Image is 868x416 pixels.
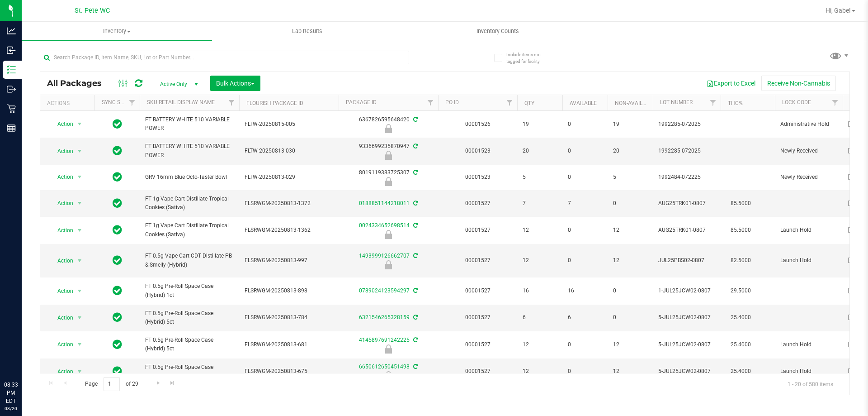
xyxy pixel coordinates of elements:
span: select [74,311,85,324]
span: 0 [613,199,647,208]
span: select [74,285,85,297]
span: In Sync [113,171,122,183]
span: Sync from Compliance System [412,116,418,123]
span: 0 [568,226,602,234]
span: select [74,118,85,130]
inline-svg: Reports [7,124,16,133]
span: FT 0.5g Pre-Roll Space Case (Hybrid) 5ct [145,363,234,380]
a: 00001527 [465,200,491,206]
span: FLTW-20250813-029 [245,173,333,182]
span: Launch Hold [780,256,837,265]
a: Non-Available [615,100,655,106]
span: Include items not tagged for facility [506,51,552,65]
span: AUG25TRK01-0807 [658,199,715,208]
span: FLSRWGM-20250813-784 [245,313,333,322]
span: select [74,171,85,183]
inline-svg: Retail [7,104,16,113]
span: Sync from Compliance System [412,287,418,294]
span: Action [49,365,74,378]
div: Administrative Hold [337,124,439,133]
div: Launch Hold [337,344,439,354]
a: THC% [728,100,743,106]
span: 0 [568,147,602,155]
span: FT 1g Vape Cart Distillate Tropical Cookies (Sativa) [145,195,234,212]
span: FT 0.5g Pre-Roll Space Case (Hybrid) 5ct [145,309,234,326]
a: Package ID [346,99,377,105]
span: FT BATTERY WHITE 510 VARIABLE POWER [145,142,234,159]
span: 0 [613,313,647,322]
inline-svg: Inbound [7,46,16,55]
span: select [74,145,85,158]
button: Receive Non-Cannabis [761,76,836,91]
span: Sync from Compliance System [412,200,418,206]
span: 6 [568,313,602,322]
span: In Sync [113,197,122,210]
span: select [74,224,85,237]
button: Bulk Actions [210,76,260,91]
span: In Sync [113,144,122,157]
span: 5 [613,173,647,182]
span: FLSRWGM-20250813-675 [245,367,333,376]
a: 1493999126662707 [359,253,410,259]
span: Sync from Compliance System [412,222,418,229]
span: FT 1g Vape Cart Distillate Tropical Cookies (Sativa) [145,221,234,239]
input: 1 [104,377,120,391]
a: Filter [125,95,140,110]
span: Inventory Counts [464,27,531,35]
a: Inventory Counts [402,22,593,41]
a: Lock Code [782,99,811,105]
span: 25.4000 [726,365,755,378]
span: Sync from Compliance System [412,314,418,320]
span: Newly Received [780,173,837,182]
span: 16 [523,287,557,295]
a: 6321546265328159 [359,314,410,320]
span: Action [49,285,74,297]
span: 12 [523,367,557,376]
a: 00001527 [465,341,491,348]
a: 0188851144218011 [359,200,410,206]
span: 0 [568,340,602,349]
span: Page of 29 [77,377,146,391]
span: 29.5000 [726,284,755,297]
span: select [74,338,85,351]
span: FLSRWGM-20250813-1362 [245,226,333,234]
span: Action [49,171,74,183]
span: 12 [523,226,557,234]
span: 12 [613,367,647,376]
span: Action [49,311,74,324]
span: Action [49,145,74,158]
a: 4145897691242225 [359,337,410,343]
a: Inventory [22,22,212,41]
span: FLSRWGM-20250813-898 [245,287,333,295]
span: select [74,254,85,267]
a: 6650612650451498 [359,363,410,370]
span: FLSRWGM-20250813-1372 [245,199,333,208]
a: 00001523 [465,148,491,154]
span: select [74,197,85,210]
span: FT 0.5g Pre-Roll Space Case (Hybrid) 1ct [145,282,234,299]
span: Launch Hold [780,226,837,234]
span: Sync from Compliance System [412,143,418,149]
span: In Sync [113,254,122,267]
span: In Sync [113,224,122,236]
a: Go to the last page [166,377,179,389]
span: Bulk Actions [216,80,255,87]
a: Available [570,100,597,106]
inline-svg: Inventory [7,65,16,74]
span: FLTW-20250815-005 [245,120,333,129]
p: 08:33 PM EDT [4,381,18,405]
span: 12 [613,256,647,265]
span: Action [49,224,74,237]
span: In Sync [113,284,122,297]
span: GRV 16mm Blue Octo-Taster Bowl [145,173,234,182]
a: PO ID [445,99,459,105]
span: 20 [523,147,557,155]
span: 7 [568,199,602,208]
span: 12 [523,256,557,265]
span: FT 0.5g Pre-Roll Space Case (Hybrid) 5ct [145,336,234,353]
div: Launch Hold [337,371,439,380]
a: Lot Number [660,99,693,105]
span: Action [49,118,74,130]
span: FT BATTERY WHITE 510 VARIABLE POWER [145,115,234,133]
span: 25.4000 [726,338,755,351]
